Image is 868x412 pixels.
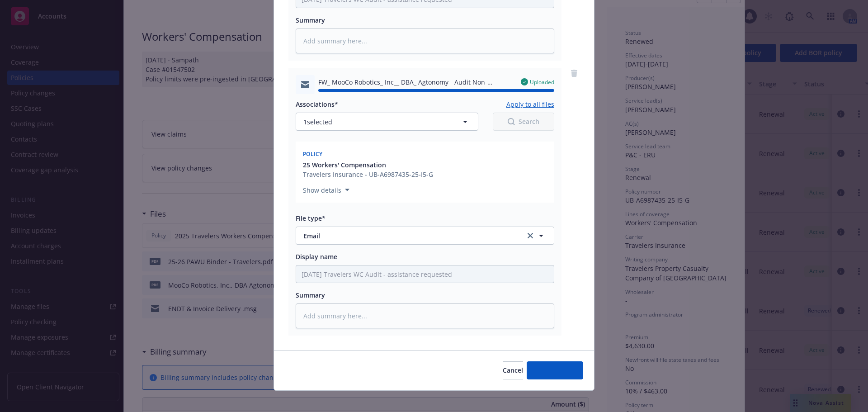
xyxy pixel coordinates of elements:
span: Email [303,231,513,241]
span: Summary [296,291,325,299]
button: Emailclear selection [296,227,554,245]
span: Display name [296,252,337,261]
input: Add display name here... [296,265,554,283]
a: clear selection [525,230,536,241]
